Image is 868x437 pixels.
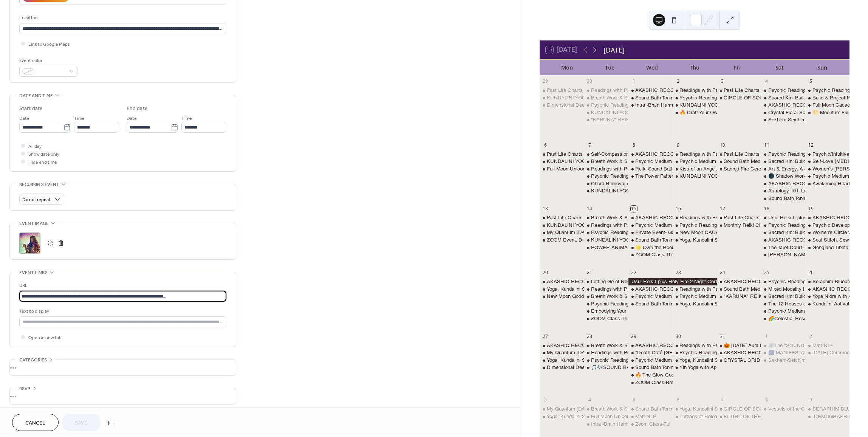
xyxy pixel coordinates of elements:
div: Sound Bath Toning Meditation with Singing Bowls & Channeled Light Language & Song [628,237,672,243]
div: Yoga, Kundalini Sacred Flow ✨ [679,237,750,243]
div: 5 [808,78,814,84]
div: Readings with Psychic Medium [PERSON_NAME] [591,87,704,94]
div: CIRCLE OF SOUND [717,95,761,101]
div: KUNDALINI YOGA [584,188,628,194]
div: Event color [19,57,76,65]
div: 24 [719,270,726,276]
div: Breath Work & Sound Bath Meditation with [PERSON_NAME] [591,293,728,300]
div: 9 [675,142,681,148]
div: Readings with Psychic Medium [PERSON_NAME] [679,214,792,221]
div: 23 [675,270,681,276]
div: Psychic/Intuitive Development Group with Crista: Oracle Cards [805,151,849,158]
div: Past Life Charts or Oracle Readings with April Azzolino [717,214,761,221]
div: 7 [586,142,593,148]
div: Embodying Your Own Energy Mediation with Valeri [584,308,628,315]
div: Readings with Psychic Medium Ashley Jodra [584,166,628,172]
div: 30 [586,78,593,84]
div: Psychic Readings Floor Day with Gayla!! [805,87,849,94]
div: Women’s Circle with Noella [805,229,849,236]
div: 14 [586,206,593,212]
div: AKASHIC RECORDS READING with [PERSON_NAME] (& Other Psychic Services) [635,151,826,158]
div: Full Moon Cacao Ceremony with Noella [805,102,849,108]
div: Self-Compassion Group Repatterning on Zoom [591,151,694,158]
div: "KARUNA" REIKI DRUMMING CIRCLE and Chants with [MEDICAL_DATA] with [PERSON_NAME] [591,116,814,123]
div: Psychic Readings Floor Day with Gayla!! [761,278,805,285]
div: 28 [586,333,593,339]
div: POWER ANIMAL Spirits: A [DEMOGRAPHIC_DATA] Journey with [PERSON_NAME] [591,244,782,251]
div: Psychic Readings Floor Day with [PERSON_NAME]!! [591,301,711,307]
div: KUNDALINI YOGA [547,95,589,101]
div: Reiki Sound Bath with [PERSON_NAME] [635,166,728,172]
div: Sound Bath Meditation! with [PERSON_NAME] [724,158,829,165]
div: 29 [631,333,637,339]
div: Readings with Psychic Medium [PERSON_NAME] [679,87,792,94]
div: Psychic Readings Floor Day with Gayla!! [584,229,628,236]
div: Psychic Medium Floor Day with [DEMOGRAPHIC_DATA] [635,158,763,165]
div: Self-Compassion Group Repatterning on Zoom [584,151,628,158]
div: "KARUNA" REIKI DRUMMING CIRCLE and Chants with Holy Fire with Debbie [717,293,761,300]
div: Sound Bath Toning Meditation with Singing Bowls & Channeled Light Language & Song [635,301,826,307]
div: AKASHIC RECORDS READING with [PERSON_NAME] (& Other Psychic Services) [635,286,826,293]
span: Open in new tab [28,334,62,342]
div: KUNDALINI YOGA [547,158,589,165]
div: Yoga Nidra with April [805,293,849,300]
div: Psychic Medium Floor Day with Crista [628,158,672,165]
div: Past Life Charts or Oracle Readings with [PERSON_NAME] [724,87,857,94]
div: Kundalini Activation with Noella [805,301,849,307]
div: Fri [716,60,758,75]
div: Readings with Psychic Medium Ashley Jodra [673,151,717,158]
div: Readings with Psychic Medium Ashley Jodra [584,222,628,229]
div: Psychic Readings Floor Day with Gayla!! [761,151,805,158]
div: Readings with Psychic Medium [PERSON_NAME] [679,342,792,349]
div: AKASHIC RECORDS READING with Valeri (& Other Psychic Services) [628,286,672,293]
div: URL [19,282,225,290]
div: Psychic Readings Floor Day with Gayla!! [761,222,805,229]
div: Build & Project Power: Energetic Influence Through the Field with Matt C.Ht [805,95,849,101]
div: KUNDALINI YOGA [540,222,584,229]
div: 19 [808,206,814,212]
div: Sound Bath Toning Meditation with Singing Bowls & Channeled Light Language & Song [635,237,826,243]
div: Past Life Charts or Oracle Readings with [PERSON_NAME] [547,87,681,94]
div: AKASHIC RECORDS READING with Valeri (& Other Psychic Services) [540,278,584,285]
div: 13 [542,206,549,212]
div: Dimensional Deep Dive with the Council -CHANNELING with Karen [540,102,584,108]
span: Recurring event [19,181,59,189]
div: Sacred Kin: Building Ancestral Veneration Workshop with Elowynn [761,95,805,101]
div: KUNDALINI YOGA [540,95,584,101]
div: New Moon Goddess Activation Meditation With Goddess Nyx : with Leeza [540,293,584,300]
div: 3 [719,78,726,84]
div: Sat [758,60,801,75]
div: 2 [808,333,814,339]
div: Awakening Hearts Kirtan with Matthew, Joei and friends [805,180,849,187]
div: Psychic Medium Floor Day with [DEMOGRAPHIC_DATA] [679,158,807,165]
div: Full Moon Unicorn Reiki Circle with Leeza [547,166,639,172]
div: Kiss of an Angel: Archangel Tzaphkiel Meditation Experience with Crista [673,166,717,172]
div: AKASHIC RECORDS READING with [PERSON_NAME] (& Other Psychic Services) [547,278,737,285]
div: ZOOM Class-The Veil Between Worlds with Noella [628,251,672,258]
div: Sound Bath Meditation! with Kelli [717,286,761,293]
div: Sacred Kin: Building Ancestral Veneration Workshop with Elowynn [761,229,805,236]
div: Past Life Charts or Oracle Readings with April Azzolino [540,87,584,94]
div: Psychic Medium Floor Day with [DEMOGRAPHIC_DATA] [635,293,763,300]
div: ZOOM Event: Dimensional Deep Dive with the Council -CHANNELING with [PERSON_NAME] [547,237,758,243]
span: Event image [19,220,49,228]
div: 11 [763,142,770,148]
div: 2 [675,78,681,84]
div: 16 [675,206,681,212]
div: 6 [542,142,549,148]
div: 12 [808,142,814,148]
div: Psychic Medium Floor Day with Crista [805,173,849,180]
div: Soul Stitch: Sewing Your Spirit Poppet with Elowynn [805,237,849,243]
span: Date [19,115,29,122]
div: 🌑 Shadow Work: Healing the Wounds of the Soul with Shay [761,173,805,180]
span: Do not repeat [22,195,51,204]
div: AKASHIC RECORDS READING with Valeri (& Other Psychic Services) [717,278,761,285]
div: Sound Bath Meditation! with [PERSON_NAME] [724,286,829,293]
div: 22 [631,270,637,276]
div: Readings with Psychic Medium [PERSON_NAME] [679,151,792,158]
div: KUNDALINI YOGA [591,109,633,116]
div: Don Jose Ruiz presents The House of the Art of Dreams Summer–Fall 2025 Tour [761,251,805,258]
div: Letting Go of Negativity Group Repatterning on Zoom [591,278,708,285]
div: ZOOM Class-The New Moon Portal with Noella [584,315,628,322]
div: Wed [631,60,673,75]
